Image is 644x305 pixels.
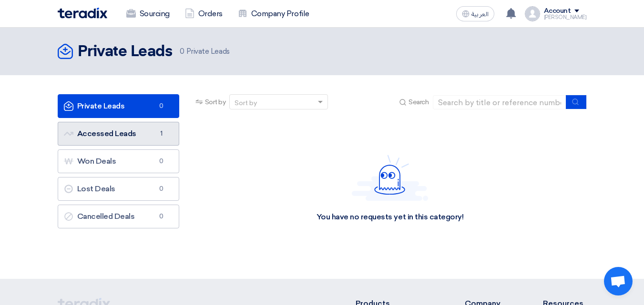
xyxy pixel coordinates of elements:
[456,6,494,21] button: العربية
[352,155,428,201] img: Hello
[525,6,540,21] img: profile_test.png
[433,95,566,109] input: Search by title or reference number
[205,97,226,107] span: Sort by
[180,47,184,56] span: 0
[156,129,167,138] span: 1
[471,11,489,18] span: العربية
[58,8,107,19] img: Teradix logo
[58,149,179,173] a: Won Deals0
[156,157,167,166] span: 0
[58,94,179,118] a: Private Leads0
[604,267,633,295] a: Open chat
[317,212,464,222] div: You have no requests yet in this category!
[58,177,179,201] a: Lost Deals0
[409,97,429,107] span: Search
[78,42,173,61] h2: Private Leads
[58,205,179,228] a: Cancelled Deals0
[177,3,230,24] a: Orders
[544,15,587,20] div: [PERSON_NAME]
[156,101,167,111] span: 0
[58,122,179,146] a: Accessed Leads1
[235,98,257,108] div: Sort by
[119,3,177,24] a: Sourcing
[156,212,167,221] span: 0
[156,184,167,194] span: 0
[230,3,317,24] a: Company Profile
[544,7,571,15] div: Account
[180,46,229,57] span: Private Leads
